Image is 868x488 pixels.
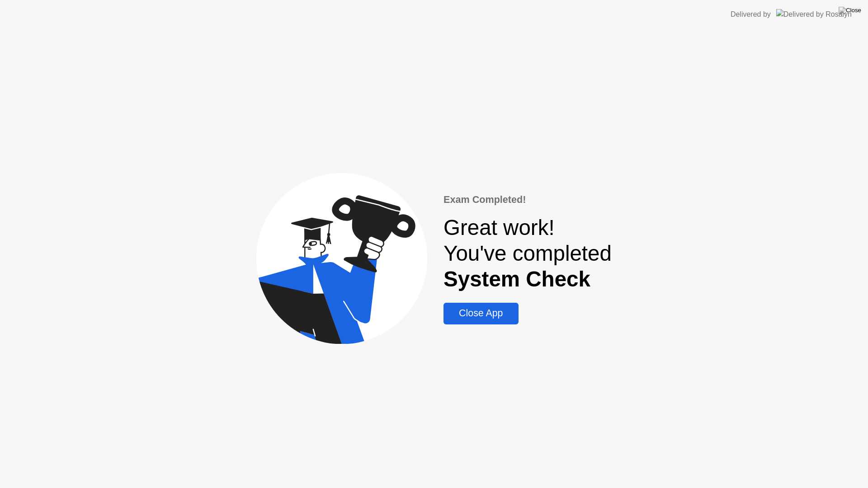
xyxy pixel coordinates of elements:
[839,7,861,14] img: Close
[446,308,515,319] div: Close App
[443,192,612,207] div: Exam Completed!
[731,9,771,20] div: Delivered by
[443,215,612,292] div: Great work! You've completed
[443,267,590,291] b: System Check
[443,303,518,324] button: Close App
[776,9,852,19] img: Delivered by Rosalyn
